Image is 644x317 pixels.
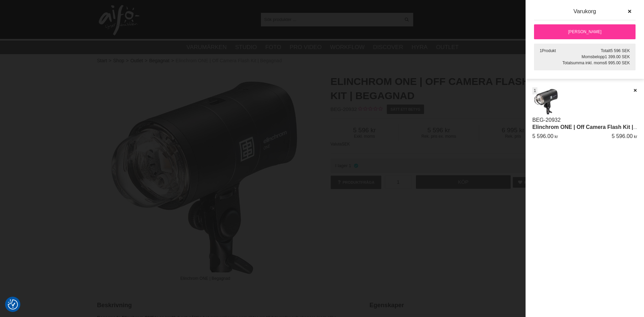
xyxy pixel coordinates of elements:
span: 1 399.00 SEK [605,54,630,59]
img: Revisit consent button [8,299,18,310]
span: 1 [540,48,542,53]
span: Varukorg [574,8,596,15]
a: BEG-20932 [532,117,561,123]
button: Samtyckesinställningar [8,298,18,311]
span: Produkt [542,48,556,53]
span: 6 995.00 SEK [605,61,630,65]
a: [PERSON_NAME] [534,24,636,39]
span: Momsbelopp [582,54,605,59]
span: Totalsumma inkl. moms [562,61,605,65]
span: 1 [534,88,536,94]
span: 5 596.00 [612,133,632,139]
img: Elinchrom ONE | Off Camera Flash Kit | Begagnad [532,87,560,115]
span: 5 596 SEK [610,48,630,53]
span: 5 596.00 [532,133,553,139]
span: Totalt [601,48,610,53]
